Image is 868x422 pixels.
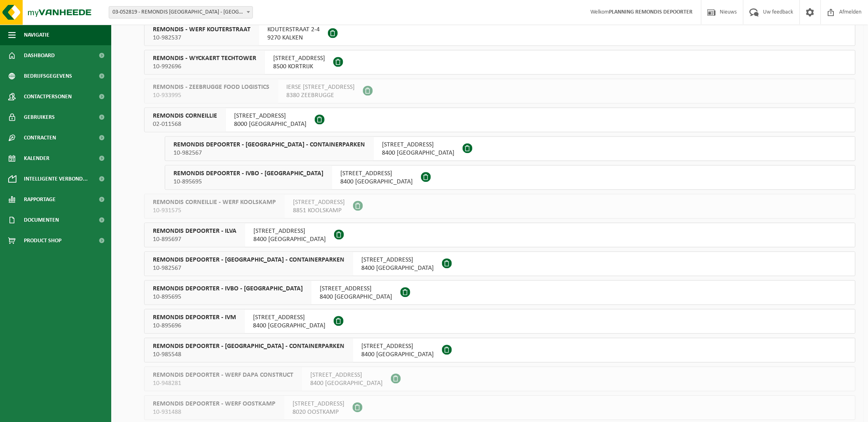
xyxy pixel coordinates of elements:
[144,338,856,363] button: REMONDIS DEPOORTER - [GEOGRAPHIC_DATA] - CONTAINERPARKEN 10-985548 [STREET_ADDRESS]8400 [GEOGRAPH...
[24,210,59,230] span: Documenten
[24,169,88,189] span: Intelligente verbond...
[109,7,253,18] span: 03-052819 - REMONDIS WEST-VLAANDEREN - OOSTENDE
[253,322,325,330] span: 8400 [GEOGRAPHIC_DATA]
[382,141,454,149] span: [STREET_ADDRESS]
[173,178,323,186] span: 10-895695
[361,264,434,273] span: 8400 [GEOGRAPHIC_DATA]
[153,400,276,408] span: REMONDIS DEPOORTER - WERF OOSTKAMP
[24,25,49,45] span: Navigatie
[267,26,320,34] span: KOUTERSTRAAT 2-4
[173,149,365,158] span: 10-982567
[253,227,326,236] span: [STREET_ADDRESS]
[340,178,413,186] span: 8400 [GEOGRAPHIC_DATA]
[144,50,856,75] button: REMONDIS - WYCKAERT TECHTOWER 10-992696 [STREET_ADDRESS]8500 KORTRIJK
[144,309,856,334] button: REMONDIS DEPOORTER - IVM 10-895696 [STREET_ADDRESS]8400 [GEOGRAPHIC_DATA]
[382,149,454,158] span: 8400 [GEOGRAPHIC_DATA]
[144,223,856,248] button: REMONDIS DEPOORTER - ILVA 10-895697 [STREET_ADDRESS]8400 [GEOGRAPHIC_DATA]
[286,92,355,100] span: 8380 ZEEBRUGGE
[267,34,320,42] span: 9270 KALKEN
[310,380,383,388] span: 8400 [GEOGRAPHIC_DATA]
[153,26,250,34] span: REMONDIS - WERF KOUTERSTRAAT
[234,121,306,129] span: 8000 [GEOGRAPHIC_DATA]
[609,9,693,15] strong: PLANNING REMONDIS DEPOORTER
[24,45,55,66] span: Dashboard
[273,63,325,71] span: 8500 KORTRIJK
[144,108,856,132] button: REMONDIS CORNEILLIE 02-011568 [STREET_ADDRESS]8000 [GEOGRAPHIC_DATA]
[153,322,236,330] span: 10-895696
[144,21,856,46] button: REMONDIS - WERF KOUTERSTRAAT 10-982537 KOUTERSTRAAT 2-49270 KALKEN
[144,281,856,305] button: REMONDIS DEPOORTER - IVBO - [GEOGRAPHIC_DATA] 10-895695 [STREET_ADDRESS]8400 [GEOGRAPHIC_DATA]
[153,408,276,417] span: 10-931488
[165,165,856,190] button: REMONDIS DEPOORTER - IVBO - [GEOGRAPHIC_DATA] 10-895695 [STREET_ADDRESS]8400 [GEOGRAPHIC_DATA]
[153,199,276,207] span: REMONDIS CORNEILLIE - WERF KOOLSKAMP
[310,371,383,380] span: [STREET_ADDRESS]
[286,83,355,92] span: IERSE [STREET_ADDRESS]
[24,107,55,128] span: Gebruikers
[153,83,269,92] span: REMONDIS - ZEEBRUGGE FOOD LOGISTICS
[24,86,72,107] span: Contactpersonen
[153,63,256,71] span: 10-992696
[153,314,236,322] span: REMONDIS DEPOORTER - IVM
[153,207,276,215] span: 10-931575
[320,285,392,293] span: [STREET_ADDRESS]
[153,264,344,273] span: 10-982567
[273,55,325,63] span: [STREET_ADDRESS]
[173,141,365,149] span: REMONDIS DEPOORTER - [GEOGRAPHIC_DATA] - CONTAINERPARKEN
[153,371,293,380] span: REMONDIS DEPOORTER - WERF DAPA CONSTRUCT
[109,6,253,19] span: 03-052819 - REMONDIS WEST-VLAANDEREN - OOSTENDE
[253,314,325,322] span: [STREET_ADDRESS]
[24,189,56,210] span: Rapportage
[361,351,434,359] span: 8400 [GEOGRAPHIC_DATA]
[153,380,293,388] span: 10-948281
[320,293,392,301] span: 8400 [GEOGRAPHIC_DATA]
[153,351,344,359] span: 10-985548
[24,148,49,169] span: Kalender
[24,128,56,148] span: Contracten
[153,227,236,236] span: REMONDIS DEPOORTER - ILVA
[153,112,217,121] span: REMONDIS CORNEILLIE
[293,199,345,207] span: [STREET_ADDRESS]
[153,121,217,129] span: 02-011568
[292,408,344,417] span: 8020 OOSTKAMP
[340,170,413,178] span: [STREET_ADDRESS]
[173,170,323,178] span: REMONDIS DEPOORTER - IVBO - [GEOGRAPHIC_DATA]
[293,207,345,215] span: 8851 KOOLSKAMP
[24,230,61,251] span: Product Shop
[153,293,303,301] span: 10-895695
[153,285,303,293] span: REMONDIS DEPOORTER - IVBO - [GEOGRAPHIC_DATA]
[153,256,344,264] span: REMONDIS DEPOORTER - [GEOGRAPHIC_DATA] - CONTAINERPARKEN
[144,252,856,276] button: REMONDIS DEPOORTER - [GEOGRAPHIC_DATA] - CONTAINERPARKEN 10-982567 [STREET_ADDRESS]8400 [GEOGRAPH...
[153,343,344,351] span: REMONDIS DEPOORTER - [GEOGRAPHIC_DATA] - CONTAINERPARKEN
[361,343,434,351] span: [STREET_ADDRESS]
[165,137,856,161] button: REMONDIS DEPOORTER - [GEOGRAPHIC_DATA] - CONTAINERPARKEN 10-982567 [STREET_ADDRESS]8400 [GEOGRAPH...
[234,112,306,121] span: [STREET_ADDRESS]
[153,55,256,63] span: REMONDIS - WYCKAERT TECHTOWER
[153,92,269,100] span: 10-933995
[253,236,326,244] span: 8400 [GEOGRAPHIC_DATA]
[292,400,344,408] span: [STREET_ADDRESS]
[361,256,434,264] span: [STREET_ADDRESS]
[153,34,250,42] span: 10-982537
[153,236,236,244] span: 10-895697
[24,66,72,86] span: Bedrijfsgegevens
